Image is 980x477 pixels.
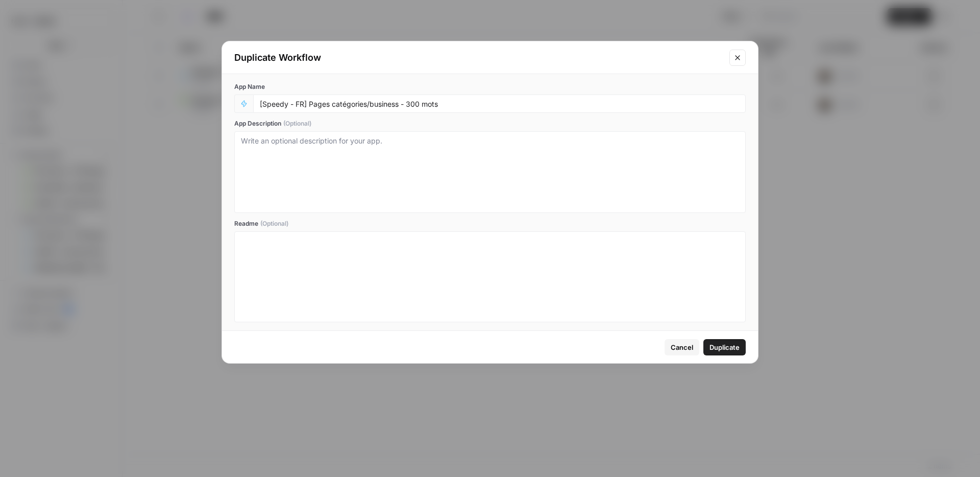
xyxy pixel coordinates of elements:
span: (Optional) [283,119,311,128]
button: Close modal [729,50,746,66]
label: App Name [234,82,746,91]
button: Cancel [665,339,699,355]
span: Duplicate [709,342,740,352]
input: Untitled [260,99,739,108]
button: Duplicate [703,339,746,355]
span: (Optional) [260,219,288,228]
div: Duplicate Workflow [234,51,723,65]
label: App Description [234,119,746,128]
label: Readme [234,219,746,228]
span: Cancel [671,342,693,352]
